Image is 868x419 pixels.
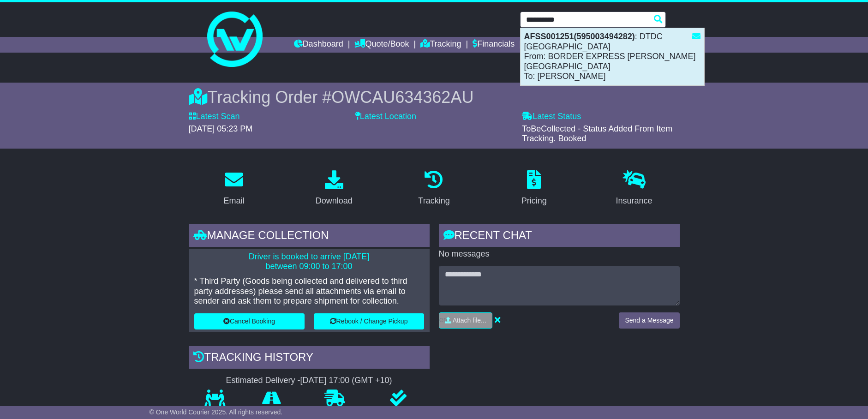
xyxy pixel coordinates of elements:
span: © One World Courier 2025. All rights reserved. [150,408,283,416]
div: Manage collection [189,224,430,249]
div: : DTDC [GEOGRAPHIC_DATA] From: BORDER EXPRESS [PERSON_NAME][GEOGRAPHIC_DATA] To: [PERSON_NAME] [521,28,704,85]
label: Latest Location [355,112,416,122]
div: Insurance [616,195,652,207]
div: Pricing [521,195,547,207]
p: No messages [439,249,680,259]
span: OWCAU634362AU [331,88,473,107]
strong: AFSS001251(595003494282) [524,32,635,41]
a: Insurance [610,167,658,210]
div: Tracking [418,195,449,207]
button: Cancel Booking [194,313,305,329]
div: [DATE] 17:00 (GMT +10) [300,376,392,386]
p: * Third Party (Goods being collected and delivered to third party addresses) please send all atta... [194,276,424,306]
span: ToBeCollected - Status Added From Item Tracking. Booked [522,124,672,144]
div: Tracking Order # [189,87,680,107]
a: Tracking [420,37,461,53]
a: Financials [473,37,515,53]
a: Pricing [515,167,553,210]
label: Latest Status [522,112,581,122]
a: Dashboard [294,37,343,53]
div: Tracking history [189,346,430,371]
div: RECENT CHAT [439,224,680,249]
button: Send a Message [619,312,679,329]
div: Estimated Delivery - [189,376,430,386]
span: [DATE] 05:23 PM [189,124,253,133]
a: Email [217,167,250,210]
div: Email [223,195,244,207]
a: Tracking [412,167,455,210]
div: Download [316,195,353,207]
label: Latest Scan [189,112,240,122]
a: Quote/Book [354,37,409,53]
a: Download [310,167,359,210]
button: Rebook / Change Pickup [314,313,424,329]
p: Driver is booked to arrive [DATE] between 09:00 to 17:00 [194,252,424,272]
